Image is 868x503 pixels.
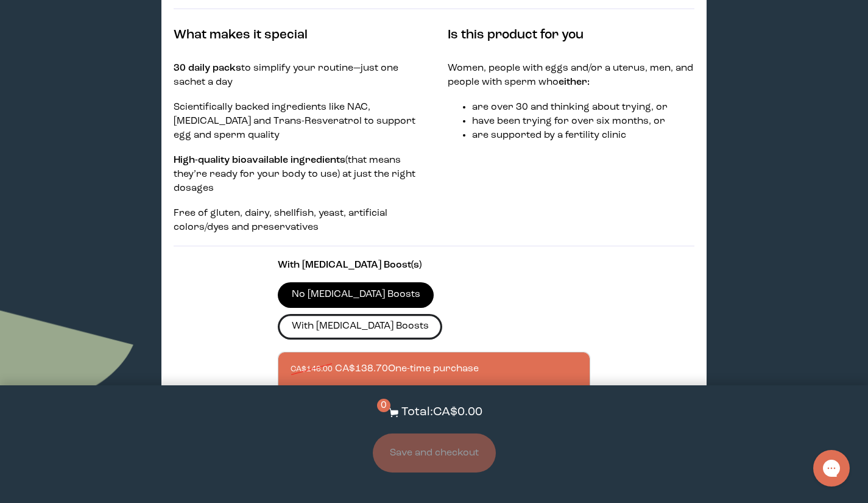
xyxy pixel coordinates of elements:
h4: What makes it special [174,26,420,45]
li: have been trying for over six months, or [472,115,694,129]
iframe: Gorgias live chat messenger [807,446,856,491]
p: Women, people with eggs and/or a uterus, men, and people with sperm who [448,62,694,90]
span: 0 [377,399,390,412]
p: (that means they’re ready for your body to use) at just the right dosages [174,154,420,196]
li: are over 30 and thinking about trying, or [472,101,694,115]
strong: High-quality bioavailable ingredients [174,155,345,165]
p: Scientifically backed ingredients like NAC, [MEDICAL_DATA] and Trans-Resveratrol to support egg a... [174,101,420,143]
p: With [MEDICAL_DATA] Boost(s) [278,259,590,273]
strong: 30 daily packs [174,63,241,73]
label: No [MEDICAL_DATA] Boosts [278,282,434,308]
p: Free of gluten, dairy, shellfish, yeast, artificial colors/dyes and preservatives [174,207,420,235]
p: Total: CA$0.00 [401,404,482,421]
p: to simplify your routine—just one sachet a day [174,62,420,90]
h4: Is this product for you [448,26,694,45]
strong: either: [559,77,590,87]
button: Save and checkout [373,433,496,473]
label: With [MEDICAL_DATA] Boosts [278,314,442,340]
li: are supported by a fertility clinic [472,129,694,143]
